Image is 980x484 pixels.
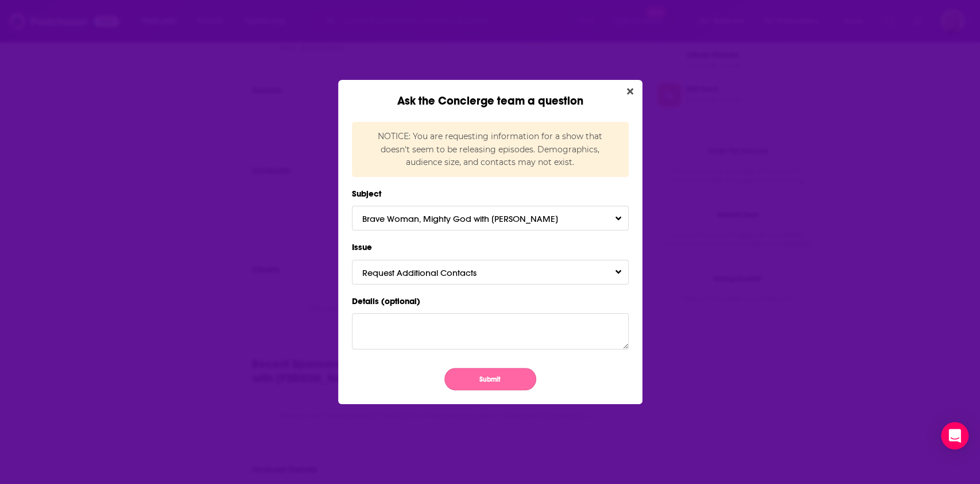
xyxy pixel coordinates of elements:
span: Request Additional Contacts [362,267,499,278]
div: NOTICE: You are requesting information for a show that doesn't seem to be releasing episodes. Dem... [352,122,629,176]
label: Issue [352,240,629,255]
button: Submit [444,368,536,390]
div: Ask the Concierge team a question [338,80,642,108]
div: Open Intercom Messenger [941,422,969,450]
span: Brave Woman, Mighty God with [PERSON_NAME] [362,213,581,224]
button: Close [622,84,638,99]
label: Details (optional) [352,294,629,309]
button: Brave Woman, Mighty God with [PERSON_NAME]Toggle Pronoun Dropdown [352,206,629,231]
button: Request Additional ContactsToggle Pronoun Dropdown [352,260,629,285]
label: Subject [352,186,629,201]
